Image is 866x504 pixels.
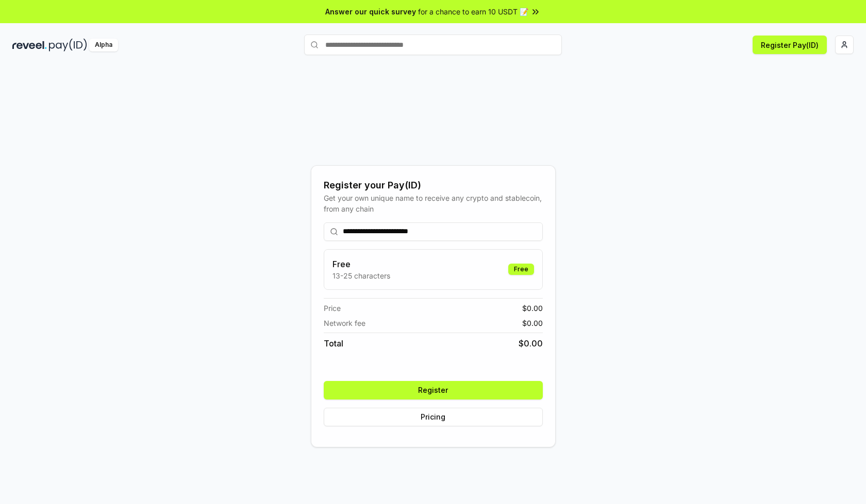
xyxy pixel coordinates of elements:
p: 13-25 characters [332,270,390,281]
img: pay_id [49,39,87,51]
span: $ 0.00 [519,337,543,350]
span: for a chance to earn 10 USDT 📝 [418,6,528,17]
button: Register Pay(ID) [753,36,827,54]
img: reveel_dark [12,39,47,51]
span: Price [324,303,341,314]
span: $ 0.00 [522,303,543,314]
span: Answer our quick survey [325,6,416,17]
div: Get your own unique name to receive any crypto and stablecoin, from any chain [324,193,543,214]
div: Free [508,264,534,275]
button: Pricing [324,408,543,426]
div: Alpha [89,39,118,51]
span: Network fee [324,318,365,328]
button: Register [324,381,543,399]
h3: Free [332,258,390,270]
span: Total [324,337,343,350]
div: Register your Pay(ID) [324,178,543,193]
span: $ 0.00 [522,318,543,328]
